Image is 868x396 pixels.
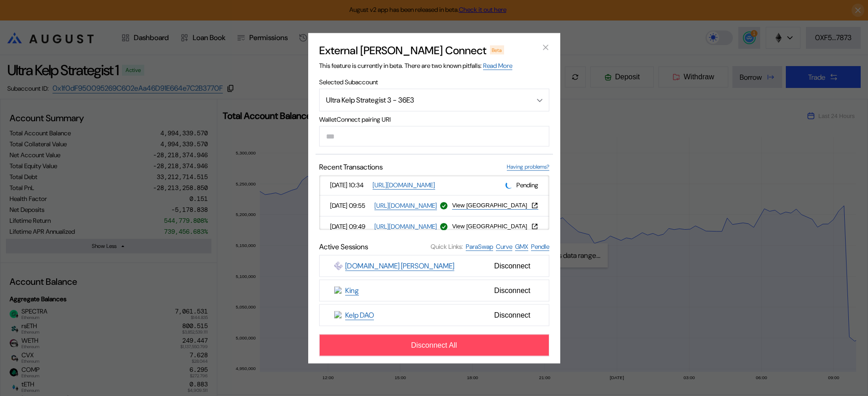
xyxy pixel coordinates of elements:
span: Selected Subaccount [319,77,549,86]
a: Read More [483,61,512,70]
div: Ultra Kelp Strategist 3 - 36E3 [326,95,519,105]
button: View [GEOGRAPHIC_DATA] [452,201,538,209]
a: [URL][DOMAIN_NAME] [374,222,437,231]
a: King [345,285,359,295]
button: ether.fi dApp[DOMAIN_NAME] [PERSON_NAME]Disconnect [319,255,549,277]
span: [DATE] 09:49 [330,222,371,231]
h2: External [PERSON_NAME] Connect [319,43,486,57]
span: This feature is currently in beta. There are two known pitfalls: [319,61,512,69]
span: Recent Transactions [319,162,383,171]
button: View [GEOGRAPHIC_DATA] [452,222,538,230]
a: Pendle [531,242,549,251]
span: WalletConnect pairing URI [319,115,549,123]
a: Curve [496,242,512,251]
span: [DATE] 10:34 [330,181,369,189]
a: View [GEOGRAPHIC_DATA] [452,201,538,209]
img: ether.fi dApp [334,262,342,270]
span: Disconnect All [411,341,457,349]
div: Beta [490,45,505,54]
button: KingKingDisconnect [319,279,549,301]
img: pending [504,180,514,190]
a: GMX [515,242,528,251]
span: Disconnect [490,283,534,298]
button: close modal [538,40,553,55]
span: Active Sessions [319,242,368,251]
button: Kelp DAOKelp DAODisconnect [319,304,549,326]
a: [URL][DOMAIN_NAME] [373,180,435,189]
button: Open menu [319,88,549,111]
button: Disconnect All [319,334,549,356]
a: [URL][DOMAIN_NAME] [374,201,437,210]
span: Quick Links: [431,242,463,251]
img: King [334,286,342,294]
a: Kelp DAO [345,310,374,320]
a: ParaSwap [466,242,493,251]
span: Disconnect [490,307,534,323]
a: Having problems? [507,163,549,170]
span: [DATE] 09:55 [330,201,371,210]
a: [DOMAIN_NAME] [PERSON_NAME] [345,261,454,271]
img: Kelp DAO [334,311,342,319]
div: Pending [505,180,538,189]
span: Disconnect [490,258,534,273]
